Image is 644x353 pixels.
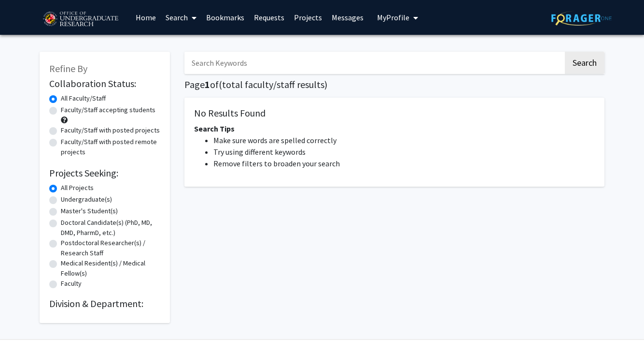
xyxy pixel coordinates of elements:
[49,298,160,309] h2: Division & Department:
[249,0,289,34] a: Requests
[61,238,160,258] label: Postdoctoral Researcher(s) / Research Staff
[61,93,106,103] label: All Faculty/Staff
[184,79,604,90] h1: Page of ( total faculty/staff results)
[213,146,595,158] li: Try using different keywords
[40,7,121,31] img: University of Maryland Logo
[49,167,160,179] h2: Projects Seeking:
[213,158,595,169] li: Remove filters to broaden your search
[49,78,160,89] h2: Collaboration Status:
[61,206,118,216] label: Master's Student(s)
[194,107,595,119] h5: No Results Found
[61,218,160,238] label: Doctoral Candidate(s) (PhD, MD, DMD, PharmD, etc.)
[551,11,612,26] img: ForagerOne Logo
[49,62,87,74] span: Refine By
[184,52,563,74] input: Search Keywords
[61,105,155,115] label: Faculty/Staff accepting students
[565,52,604,74] button: Search
[205,78,210,90] span: 1
[61,258,160,279] label: Medical Resident(s) / Medical Fellow(s)
[194,124,235,133] span: Search Tips
[377,13,409,22] span: My Profile
[61,194,112,205] label: Undergraduate(s)
[213,134,595,146] li: Make sure words are spelled correctly
[184,196,604,219] nav: Page navigation
[201,0,249,34] a: Bookmarks
[327,0,368,34] a: Messages
[161,0,201,34] a: Search
[131,0,161,34] a: Home
[61,279,82,289] label: Faculty
[61,183,94,193] label: All Projects
[61,137,160,157] label: Faculty/Staff with posted remote projects
[289,0,327,34] a: Projects
[61,125,160,135] label: Faculty/Staff with posted projects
